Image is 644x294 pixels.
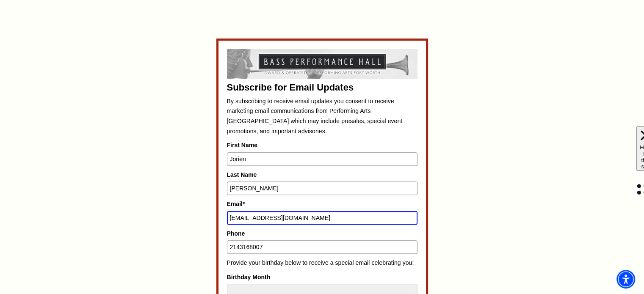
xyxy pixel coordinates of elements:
input: Type your phone number [227,240,417,254]
img: Subscribe for Email Updates [227,49,417,79]
label: Birthday Month [227,272,417,282]
div: Accessibility Menu [616,270,635,289]
p: Provide your birthday below to receive a special email celebrating you! [227,258,417,268]
label: First Name [227,140,417,150]
input: Type your email [227,211,417,225]
label: Last Name [227,170,417,179]
label: Phone [227,229,417,238]
input: Type your last name [227,181,417,195]
div: Subscribe for Email Updates [227,83,417,92]
label: Email* [227,199,417,209]
p: By subscribing to receive email updates you consent to receive marketing email communications fro... [227,96,417,136]
input: Type your first name [227,152,417,166]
